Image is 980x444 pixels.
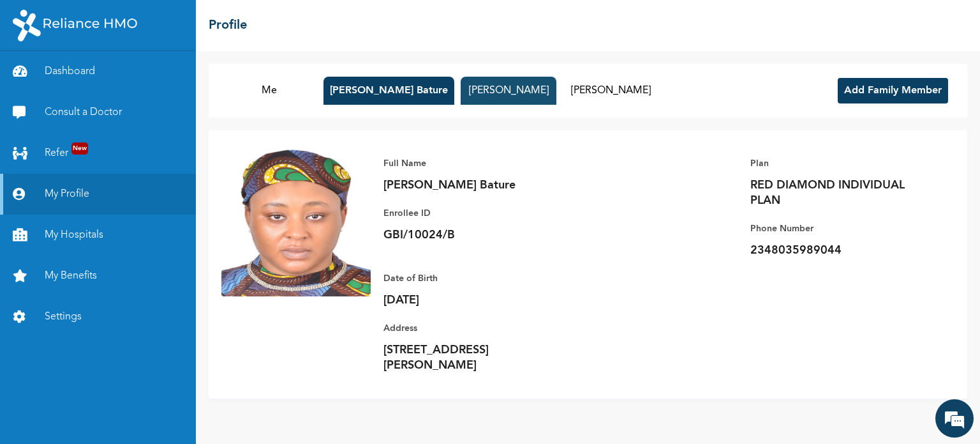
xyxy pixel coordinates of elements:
[209,16,247,35] h2: Profile
[221,77,317,105] button: Me
[383,293,562,308] p: [DATE]
[750,221,929,236] p: Phone Number
[74,152,176,281] span: We're online!
[750,156,929,171] p: Plan
[383,271,562,286] p: Date of Birth
[750,243,929,258] p: 2348035989044
[24,64,52,96] img: d_794563401_company_1708531726252_794563401
[209,6,240,37] div: Minimize live chat window
[383,227,562,243] p: GBI/10024/B
[563,77,658,105] button: [PERSON_NAME]
[383,321,562,336] p: Address
[383,156,562,171] p: Full Name
[6,331,243,376] textarea: Type your message and hit 'Enter'
[838,78,948,103] button: Add Family Member
[383,178,562,193] p: [PERSON_NAME] Bature
[383,206,562,221] p: Enrollee ID
[66,72,214,88] div: Chat with us now
[461,77,556,105] button: [PERSON_NAME]
[71,142,88,155] span: New
[13,10,137,42] img: RelianceHMO's Logo
[125,376,244,415] div: FAQs
[221,143,370,296] img: Enrollee
[383,342,562,373] p: [STREET_ADDRESS][PERSON_NAME]
[323,77,454,105] button: [PERSON_NAME] Bature
[750,178,929,208] p: RED DIAMOND INDIVIDUAL PLAN
[6,398,125,407] span: Conversation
